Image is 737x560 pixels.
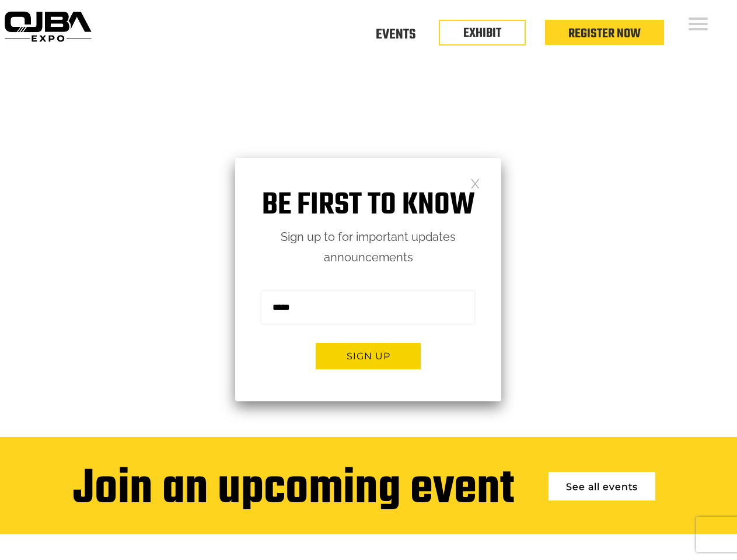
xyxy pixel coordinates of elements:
[463,23,501,43] a: EXHIBIT
[549,472,655,501] a: See all events
[73,463,514,517] div: Join an upcoming event
[235,187,501,224] h1: Be first to know
[470,178,480,188] a: Close
[568,24,641,44] a: Register Now
[235,227,501,268] p: Sign up to for important updates announcements
[316,343,421,369] button: Sign up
